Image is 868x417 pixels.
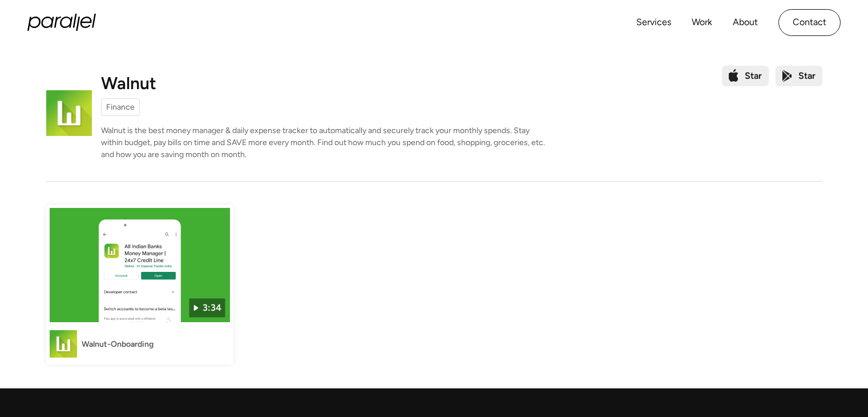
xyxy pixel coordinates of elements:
img: Walnut-Onboarding [50,330,77,358]
div: Finance [106,101,135,113]
p: Walnut is the best money manager & daily expense tracker to automatically and securely track your... [101,125,546,161]
div: 3:34 [203,301,221,315]
a: About [733,14,758,31]
img: Walnut-Onboarding [50,208,230,322]
a: Contact [778,9,841,36]
a: home [27,14,96,31]
h1: Walnut [101,75,156,92]
a: Services [636,14,671,31]
div: Walnut-Onboarding [82,338,154,350]
a: Work [692,14,712,31]
a: Finance [101,98,140,116]
a: Walnut-Onboarding3:34Walnut-OnboardingWalnut-Onboarding [46,205,233,364]
div: Star [798,69,815,83]
div: Star [745,69,762,83]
